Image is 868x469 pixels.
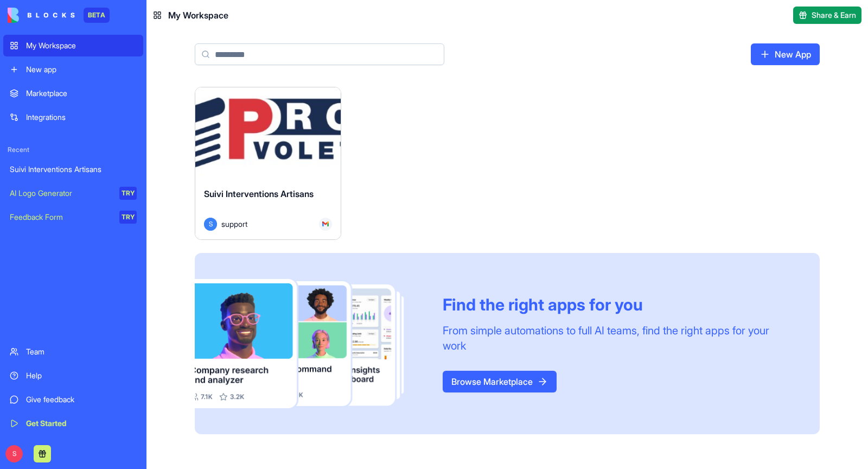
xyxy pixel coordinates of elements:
[3,206,143,228] a: Feedback FormTRY
[3,413,143,434] a: Get Started
[10,212,112,223] div: Feedback Form
[5,445,23,462] span: S
[8,8,75,23] img: logo
[195,279,425,409] img: Frame_181_egmpey.png
[3,145,143,154] span: Recent
[26,418,137,429] div: Get Started
[3,365,143,386] a: Help
[10,188,112,199] div: AI Logo Generator
[26,394,137,405] div: Give feedback
[3,389,143,410] a: Give feedback
[3,35,143,56] a: My Workspace
[26,40,137,51] div: My Workspace
[26,346,137,357] div: Team
[812,10,856,21] span: Share & Earn
[119,211,137,224] div: TRY
[3,341,143,363] a: Team
[26,64,137,75] div: New app
[322,221,329,227] img: Gmail_trouth.svg
[168,9,228,22] span: My Workspace
[221,218,247,230] span: support
[8,8,110,23] a: BETA
[3,59,143,80] a: New app
[26,88,137,99] div: Marketplace
[443,323,794,353] div: From simple automations to full AI teams, find the right apps for your work
[3,106,143,128] a: Integrations
[119,187,137,200] div: TRY
[3,83,143,104] a: Marketplace
[443,295,794,314] div: Find the right apps for you
[443,371,557,392] a: Browse Marketplace
[751,43,820,65] a: New App
[204,188,314,199] span: Suivi Interventions Artisans
[26,112,137,123] div: Integrations
[204,218,217,231] span: S
[26,370,137,381] div: Help
[3,182,143,204] a: AI Logo GeneratorTRY
[195,87,341,240] a: Suivi Interventions ArtisansSsupport
[84,8,110,23] div: BETA
[793,7,861,24] button: Share & Earn
[3,159,143,180] a: Suivi Interventions Artisans
[10,164,137,175] div: Suivi Interventions Artisans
